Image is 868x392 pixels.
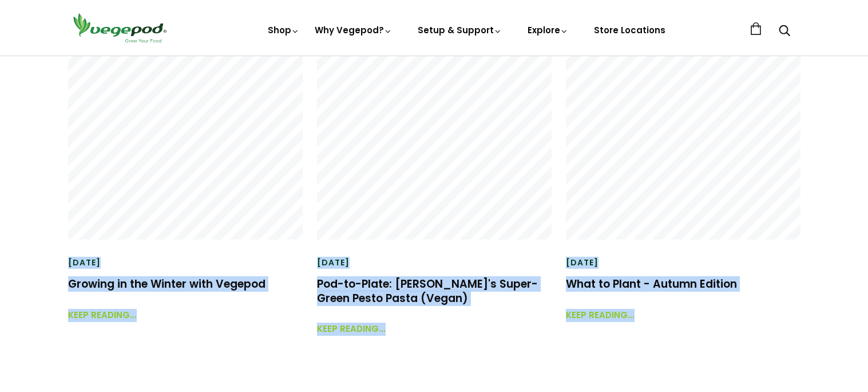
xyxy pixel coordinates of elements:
[566,257,599,269] time: [DATE]
[68,297,137,322] a: Keep reading...
[268,24,300,36] a: Shop
[317,276,538,306] a: Pod-to-Plate: [PERSON_NAME]'s Super-Green Pesto Pasta (Vegan)
[594,24,665,36] a: Store Locations
[68,276,265,292] a: Growing in the Winter with Vegepod
[68,11,171,44] img: Vegepod
[68,257,101,269] time: [DATE]
[317,257,350,269] time: [DATE]
[566,276,737,292] a: What to Plant - Autumn Edition
[528,24,569,36] a: Explore
[315,24,393,36] a: Why Vegepod?
[317,311,386,336] a: Keep reading...
[418,24,502,36] a: Setup & Support
[566,297,635,322] a: Keep reading...
[779,26,790,38] a: Search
